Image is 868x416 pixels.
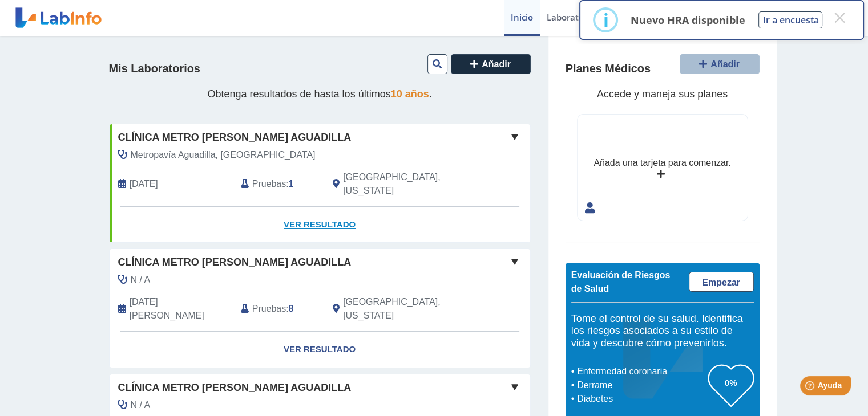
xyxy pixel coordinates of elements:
[597,88,728,100] font: Accede y maneja sus planes
[603,7,608,32] font: i
[391,88,429,100] font: 10 años
[284,344,356,354] font: Ver resultado
[680,54,760,74] button: Añadir
[289,179,294,189] font: 1
[710,59,740,69] font: Añadir
[566,62,651,75] font: Planes Médicos
[702,278,740,287] font: Empezar
[762,14,818,26] font: Ir a encuesta
[131,398,151,412] span: N / A
[571,313,743,349] font: Tome el control de su salud. Identifica los riesgos asociados a su estilo de vida y descubre cómo...
[130,297,204,320] font: [DATE][PERSON_NAME]
[630,13,745,27] font: Nuevo HRA disponible
[130,179,158,189] font: [DATE]
[207,88,390,100] font: Obtenga resultados de hasta los últimos
[577,394,613,403] font: Diabetes
[343,172,441,195] font: [GEOGRAPHIC_DATA], [US_STATE]
[725,378,737,388] font: 0%
[131,148,316,162] span: Metropavía Aguadilla, Laborato
[343,170,469,198] span: Aguadilla, Puerto Rico
[343,297,441,320] font: [GEOGRAPHIC_DATA], [US_STATE]
[252,304,286,313] font: Pruebas
[571,270,671,293] font: Evaluación de Riesgos de Salud
[547,11,599,23] font: Laboratorios
[594,158,730,168] font: Añada una tarjeta para comenzar.
[131,150,316,160] font: Metropavía Aguadilla, [GEOGRAPHIC_DATA]
[131,400,151,410] font: N / A
[429,88,432,100] font: .
[284,219,356,229] font: Ver resultado
[577,380,612,390] font: Derrame
[109,62,200,75] font: Mis Laboratorios
[130,177,158,191] span: 14 de octubre de 2025
[451,54,531,74] button: Añadir
[110,207,530,243] a: Ver resultado
[343,295,469,323] span: Aguadilla, Puerto Rico
[131,273,151,287] span: N / A
[252,179,286,189] font: Pruebas
[511,11,533,23] font: Inicio
[689,272,754,292] a: Empezar
[833,3,847,32] font: ×
[286,304,288,313] font: :
[118,382,352,393] font: Clínica Metro [PERSON_NAME] Aguadilla
[482,59,511,69] font: Añadir
[758,11,822,28] button: Ir a encuesta
[289,304,294,313] font: 8
[577,366,667,376] font: Enfermedad coronaria
[286,179,288,189] font: :
[118,256,352,268] font: Clínica Metro [PERSON_NAME] Aguadilla
[766,372,855,403] iframe: Lanzador de widgets de ayuda
[829,7,850,28] button: Cerrar este diálogo
[118,132,352,143] font: Clínica Metro [PERSON_NAME] Aguadilla
[130,295,232,323] span: 16 de junio de 2025
[131,275,151,284] font: N / A
[110,332,530,368] a: Ver resultado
